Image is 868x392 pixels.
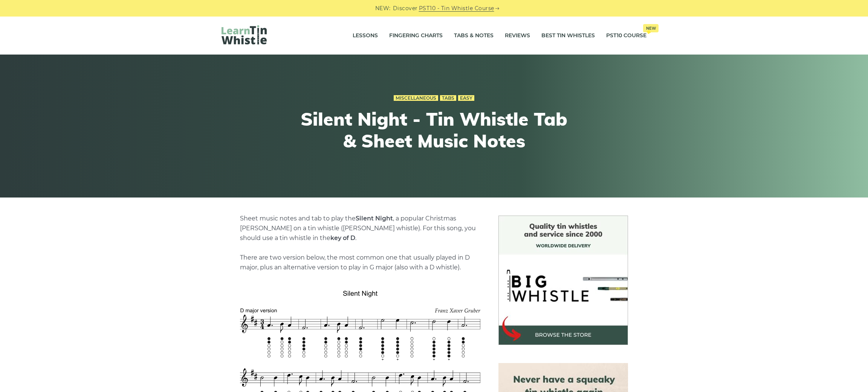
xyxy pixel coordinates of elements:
[353,26,378,45] a: Lessons
[330,234,355,242] strong: key of D
[643,24,659,32] span: New
[606,26,646,45] a: PST10 CourseNew
[356,215,393,222] strong: Silent Night
[505,26,530,45] a: Reviews
[295,108,573,152] h1: Silent Night - Tin Whistle Tab & Sheet Music Notes
[389,26,443,45] a: Fingering Charts
[541,26,595,45] a: Best Tin Whistles
[222,25,267,44] img: LearnTinWhistle.com
[498,216,628,345] img: BigWhistle Tin Whistle Store
[394,95,438,101] a: Miscellaneous
[454,26,494,45] a: Tabs & Notes
[440,95,456,101] a: Tabs
[240,214,480,272] p: Sheet music notes and tab to play the , a popular Christmas [PERSON_NAME] on a tin whistle ([PERS...
[458,95,474,101] a: Easy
